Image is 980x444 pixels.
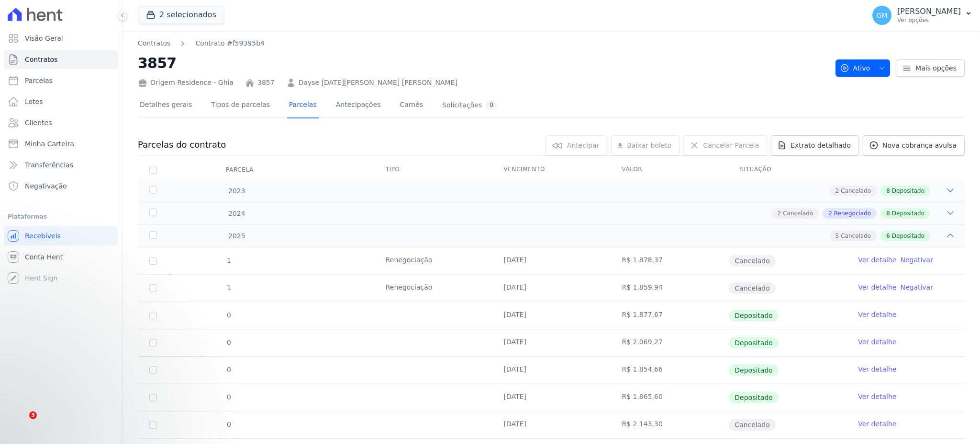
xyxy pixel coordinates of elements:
[492,357,611,384] td: [DATE]
[858,255,896,265] a: Ver detalhe
[892,209,924,218] span: Depositado
[374,160,492,180] th: Tipo
[892,232,924,240] span: Depositado
[886,209,890,218] span: 8
[7,351,199,418] iframe: Intercom notifications mensagem
[4,50,118,69] a: Contratos
[149,339,157,347] input: Só é possível selecionar pagamentos em aberto
[492,329,611,356] td: [DATE]
[858,364,896,374] a: Ver detalhe
[886,232,890,240] span: 6
[4,113,118,132] a: Clientes
[771,135,859,155] a: Extrato detalhado
[29,411,37,419] span: 3
[138,38,170,48] a: Contratos
[610,247,728,274] td: R$ 1.878,37
[892,187,924,195] span: Depositado
[835,187,839,195] span: 2
[257,78,275,88] a: 3857
[334,93,383,118] a: Antecipações
[729,310,779,321] span: Depositado
[226,311,231,319] span: 0
[728,160,846,180] th: Situação
[226,366,231,374] span: 0
[226,284,231,292] span: 1
[900,256,933,264] a: Negativar
[778,209,781,218] span: 2
[138,93,194,118] a: Detalhes gerais
[791,140,851,150] span: Extrato detalhado
[610,357,728,384] td: R$ 1.854,66
[4,71,118,90] a: Parcelas
[8,211,114,222] div: Plataformas
[226,393,231,401] span: 0
[4,134,118,153] a: Minha Carteira
[228,209,245,219] span: 2024
[4,226,118,245] a: Recebíveis
[440,93,499,118] a: Solicitações0
[610,384,728,411] td: R$ 1.865,60
[882,140,957,150] span: Nova cobrança avulsa
[287,93,319,118] a: Parcelas
[610,411,728,438] td: R$ 2.143,30
[25,97,43,106] span: Lotes
[841,232,871,240] span: Cancelado
[828,209,832,218] span: 2
[492,302,611,329] td: [DATE]
[492,275,611,302] td: [DATE]
[25,139,74,149] span: Minha Carteira
[4,29,118,48] a: Visão Geral
[214,160,265,179] div: Parcela
[25,34,63,43] span: Visão Geral
[900,283,933,291] a: Negativar
[10,411,33,434] iframe: Intercom live chat
[729,364,779,376] span: Depositado
[149,421,157,429] input: Só é possível selecionar pagamentos em aberto
[858,337,896,347] a: Ver detalhe
[835,232,839,240] span: 5
[226,339,231,346] span: 0
[299,78,457,88] a: Dayse [DATE][PERSON_NAME] [PERSON_NAME]
[4,176,118,196] a: Negativação
[858,282,896,292] a: Ver detalhe
[138,78,234,88] div: Origem Residence - Ghia
[729,337,779,349] span: Depositado
[138,38,828,48] nav: Breadcrumb
[729,255,775,267] span: Cancelado
[25,231,61,241] span: Recebíveis
[896,59,965,77] a: Mais opções
[886,187,890,195] span: 8
[486,101,497,110] div: 0
[841,187,871,195] span: Cancelado
[442,101,497,110] div: Solicitações
[492,160,611,180] th: Vencimento
[210,93,272,118] a: Tipos de parcelas
[835,59,891,77] button: Ativo
[783,209,813,218] span: Cancelado
[25,55,57,64] span: Contratos
[228,231,245,241] span: 2025
[897,16,961,24] p: Ver opções
[840,59,870,77] span: Ativo
[149,284,157,292] input: Só é possível selecionar pagamentos em aberto
[149,312,157,319] input: Só é possível selecionar pagamentos em aberto
[226,421,231,428] span: 0
[858,392,896,401] a: Ver detalhe
[138,6,224,24] button: 2 selecionados
[915,63,957,73] span: Mais opções
[4,92,118,111] a: Lotes
[877,12,888,19] span: GM
[138,52,828,74] h2: 3857
[610,160,728,180] th: Valor
[729,392,779,403] span: Depositado
[195,38,265,48] a: Contrato #f59395b4
[138,38,265,48] nav: Breadcrumb
[610,329,728,356] td: R$ 2.069,27
[25,181,67,191] span: Negativação
[865,2,980,29] button: GM [PERSON_NAME] Ver opções
[228,186,245,196] span: 2023
[858,310,896,319] a: Ver detalhe
[729,282,775,294] span: Cancelado
[25,76,53,85] span: Parcelas
[897,7,961,16] p: [PERSON_NAME]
